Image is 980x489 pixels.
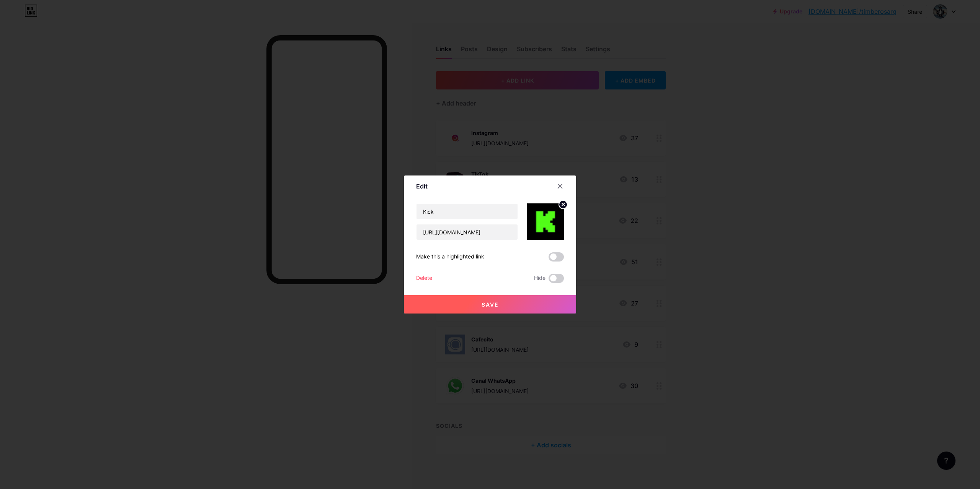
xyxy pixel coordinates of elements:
[416,204,518,219] input: Title
[416,182,428,191] div: Edit
[404,295,576,314] button: Save
[416,274,432,283] div: Delete
[416,252,484,262] div: Make this a highlighted link
[482,301,499,308] span: Save
[534,274,546,283] span: Hide
[416,224,518,240] input: URL
[527,203,564,240] img: link_thumbnail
